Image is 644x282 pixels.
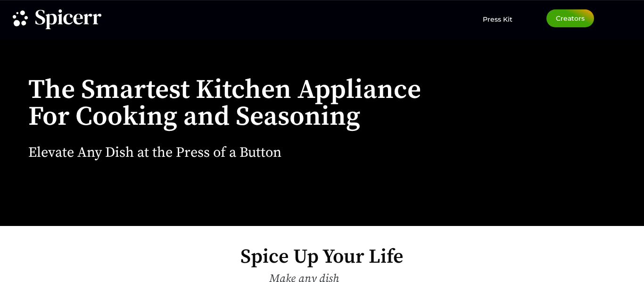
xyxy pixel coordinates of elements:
[556,15,585,22] span: Creators
[16,247,628,267] h2: Spice Up Your Life
[28,145,281,160] h2: Elevate Any Dish at the Press of a Button
[483,9,512,24] a: Press Kit
[546,9,594,27] a: Creators
[28,77,421,130] h1: The Smartest Kitchen Appliance For Cooking and Seasoning
[483,15,512,24] span: Press Kit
